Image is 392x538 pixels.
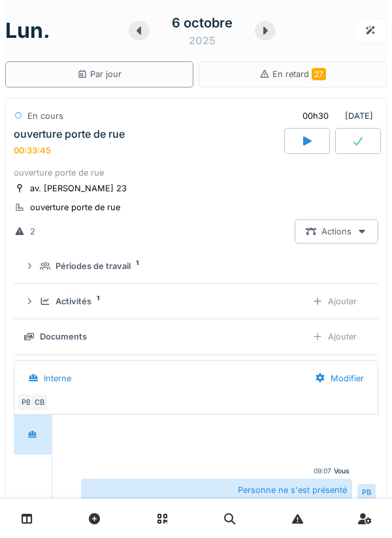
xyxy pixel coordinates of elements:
h1: lun. [5,18,50,43]
div: Vous [334,466,350,476]
div: 2 [30,225,35,238]
div: Ajouter [301,324,368,349]
div: Documents [40,330,87,343]
div: Interne [44,372,71,385]
div: [DATE] [291,104,378,128]
div: PB [17,393,35,411]
div: En cours [27,110,63,122]
div: Par jour [77,68,122,80]
span: En retard [272,69,326,79]
div: 6 octobre [172,13,233,33]
div: ouverture porte de rue [14,128,125,140]
span: 27 [312,68,326,80]
div: Modifier [304,366,375,390]
div: Périodes de travail [56,260,131,272]
div: PB [357,484,376,502]
div: Activités [56,295,91,308]
div: 09:07 [314,466,331,476]
div: CB [30,393,48,411]
summary: Périodes de travail1 [19,254,373,278]
summary: Activités1Ajouter [19,289,373,313]
div: Ajouter [301,289,368,313]
div: 00h30 [302,110,329,122]
div: ouverture porte de rue [30,201,120,214]
div: 2025 [189,33,216,48]
summary: DocumentsAjouter [19,324,373,349]
div: 00:33:45 [14,146,51,155]
div: Actions [295,219,378,244]
div: Personne ne s'est présenté [81,479,352,501]
div: ouverture porte de rue [14,166,378,179]
div: av. [PERSON_NAME] 23 [30,182,127,195]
